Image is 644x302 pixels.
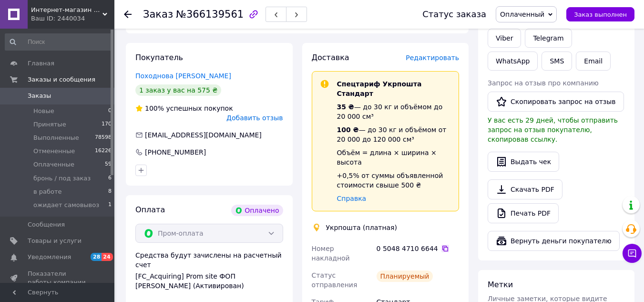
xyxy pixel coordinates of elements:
[28,237,82,245] span: Товары и услуги
[102,253,112,261] span: 24
[406,54,459,62] span: Редактировать
[337,148,451,167] div: Объём = длина × ширина × высота
[488,29,521,48] a: Viber
[576,52,611,71] button: Email
[91,253,102,261] span: 28
[574,11,627,18] span: Заказ выполнен
[33,147,75,156] span: Отмененные
[31,14,114,23] div: Ваш ID: 2440034
[337,125,451,144] div: — до 30 кг и объёмом от 20 000 до 120 000 см³
[28,59,54,68] span: Главная
[5,33,112,51] input: Поиск
[500,10,544,18] span: Оплаченный
[135,104,233,113] div: успешных покупок
[33,120,66,129] span: Принятые
[108,201,112,209] span: 1
[33,174,91,183] span: бронь / под заказ
[324,223,400,232] div: Укрпошта (платная)
[337,102,451,121] div: — до 30 кг и объёмом до 20 000 см³
[143,9,173,20] span: Заказ
[226,114,283,122] span: Добавить отзыв
[488,92,624,112] button: Скопировать запрос на отзыв
[422,10,486,19] div: Статус заказа
[95,134,112,142] span: 78598
[31,6,102,14] span: Интернет-магазин HealthSport
[337,171,451,190] div: +0,5% от суммы объявленной стоимости свыше 500 ₴
[542,52,572,71] button: SMS
[337,195,367,202] a: Справка
[525,29,572,48] a: Telegram
[102,120,112,129] span: 170
[135,84,221,96] div: 1 заказ у вас на 575 ₴
[28,92,51,100] span: Заказы
[108,174,112,183] span: 6
[135,72,231,80] a: Походнова [PERSON_NAME]
[33,187,62,196] span: в работе
[145,104,164,112] span: 100%
[176,9,244,20] span: №366139561
[312,271,358,289] span: Статус отправления
[623,244,642,263] button: Чат с покупателем
[488,203,559,223] a: Печать PDF
[337,80,422,97] span: Спецтариф Укрпошта Стандарт
[312,53,349,62] span: Доставка
[33,201,99,209] span: ожидает самовывоз
[377,244,459,253] div: 0 5048 4710 6644
[488,52,538,71] a: WhatsApp
[144,147,207,157] div: [PHONE_NUMBER]
[28,75,95,84] span: Заказы и сообщения
[135,205,165,214] span: Оплата
[337,103,354,111] span: 35 ₴
[566,7,634,21] button: Заказ выполнен
[95,147,112,156] span: 16226
[33,160,74,169] span: Оплаченные
[488,152,559,172] button: Выдать чек
[488,280,513,289] span: Метки
[488,79,599,87] span: Запрос на отзыв про компанию
[135,53,183,62] span: Покупатель
[105,160,112,169] span: 59
[145,131,262,139] span: [EMAIL_ADDRESS][DOMAIN_NAME]
[488,179,562,199] a: Скачать PDF
[135,250,283,291] div: Средства будут зачислены на расчетный счет
[488,231,620,251] button: Вернуть деньги покупателю
[124,10,132,19] div: Вернуться назад
[377,271,433,282] div: Планируемый
[488,116,618,143] span: У вас есть 29 дней, чтобы отправить запрос на отзыв покупателю, скопировав ссылку.
[33,134,79,142] span: Выполненные
[312,245,350,262] span: Номер накладной
[108,187,112,196] span: 8
[28,220,65,229] span: Сообщения
[108,107,112,115] span: 0
[231,205,283,216] div: Оплачено
[28,253,71,261] span: Уведомления
[28,270,88,287] span: Показатели работы компании
[337,126,359,134] span: 100 ₴
[135,271,283,291] div: [FC_Acquiring] Prom site ФОП [PERSON_NAME] (Активирован)
[33,107,54,115] span: Новые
